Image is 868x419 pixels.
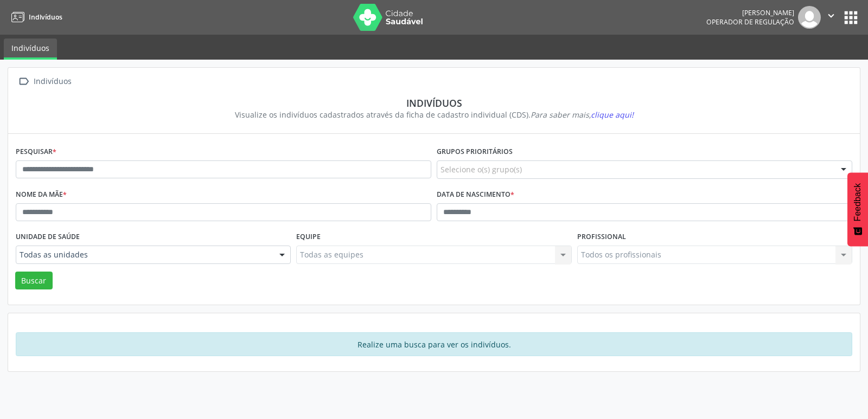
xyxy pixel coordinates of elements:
img: img [798,6,821,29]
label: Data de nascimento [437,186,514,203]
label: Equipe [296,229,321,246]
label: Profissional [577,229,626,246]
div: Indivíduos [31,74,73,89]
label: Grupos prioritários [437,144,513,160]
div: Visualize os indivíduos cadastrados através da ficha de cadastro individual (CDS). [23,109,845,120]
a:  Indivíduos [16,74,73,89]
div: [PERSON_NAME] [706,8,794,17]
i:  [825,10,837,22]
button: Feedback - Mostrar pesquisa [847,172,868,246]
span: clique aqui! [591,109,634,120]
button: apps [841,8,860,27]
button: Buscar [15,272,53,290]
label: Unidade de saúde [16,229,80,246]
label: Pesquisar [16,144,56,160]
a: Indivíduos [4,38,57,60]
label: Nome da mãe [16,186,67,203]
span: Selecione o(s) grupo(s) [441,164,522,175]
a: Indivíduos [8,8,62,26]
i:  [16,74,31,89]
span: Indivíduos [29,12,62,22]
button:  [821,6,841,29]
div: Indivíduos [23,97,845,109]
div: Realize uma busca para ver os indivíduos. [16,332,852,356]
span: Todas as unidades [20,249,269,260]
i: Para saber mais, [531,109,634,120]
span: Feedback [853,183,863,221]
span: Operador de regulação [706,17,794,27]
